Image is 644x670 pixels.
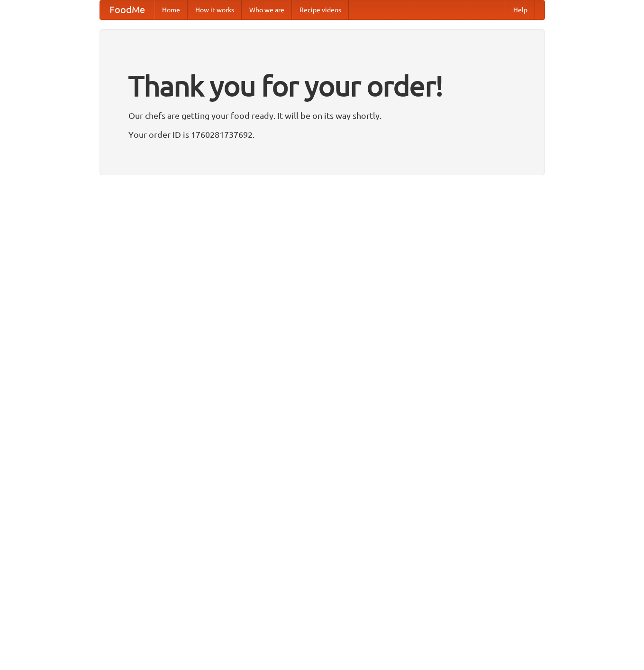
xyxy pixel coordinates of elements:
p: Our chefs are getting your food ready. It will be on its way shortly. [128,108,516,123]
a: Help [506,0,535,19]
a: Recipe videos [292,0,349,19]
a: Who we are [242,0,292,19]
a: How it works [188,0,242,19]
a: FoodMe [100,0,154,19]
h1: Thank you for your order! [128,63,516,108]
p: Your order ID is 1760281737692. [128,127,516,142]
a: Home [154,0,188,19]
